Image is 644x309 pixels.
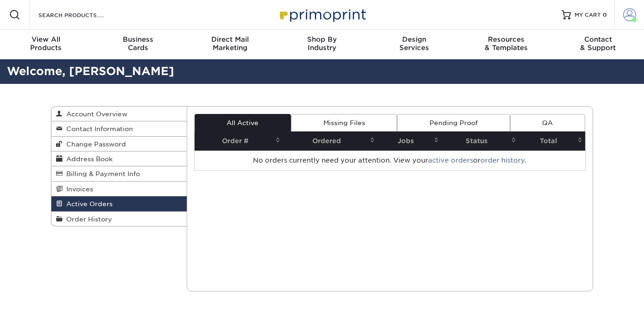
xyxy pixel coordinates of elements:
[63,140,126,148] span: Change Password
[283,132,378,151] th: Ordered
[63,185,93,193] span: Invoices
[51,166,187,181] a: Billing & Payment Info
[51,121,187,136] a: Contact Information
[276,35,368,44] span: Shop By
[63,215,112,223] span: Order History
[184,35,276,52] div: Marketing
[442,132,519,151] th: Status
[291,114,397,132] a: Missing Files
[63,110,127,118] span: Account Overview
[460,35,552,52] div: & Templates
[92,35,184,44] span: Business
[276,35,368,52] div: Industry
[460,35,552,44] span: Resources
[428,157,473,164] a: active orders
[51,107,187,121] a: Account Overview
[195,132,283,151] th: Order #
[63,155,113,163] span: Address Book
[38,9,128,20] input: SEARCH PRODUCTS.....
[51,212,187,226] a: Order History
[368,35,460,52] div: Services
[276,30,368,59] a: Shop ByIndustry
[184,35,276,44] span: Direct Mail
[397,114,510,132] a: Pending Proof
[184,30,276,59] a: Direct MailMarketing
[480,157,524,164] a: order history
[368,30,460,59] a: DesignServices
[519,132,585,151] th: Total
[195,114,291,132] a: All Active
[63,170,140,177] span: Billing & Payment Info
[552,35,644,52] div: & Support
[276,5,368,25] img: Primoprint
[575,11,601,19] span: MY CART
[510,114,585,132] a: QA
[51,151,187,166] a: Address Book
[51,137,187,151] a: Change Password
[603,12,607,18] span: 0
[63,125,133,132] span: Contact Information
[460,30,552,59] a: Resources& Templates
[63,200,113,208] span: Active Orders
[92,30,184,59] a: BusinessCards
[378,132,442,151] th: Jobs
[552,30,644,59] a: Contact& Support
[552,35,644,44] span: Contact
[51,182,187,196] a: Invoices
[368,35,460,44] span: Design
[195,151,586,170] td: No orders currently need your attention. View your or .
[92,35,184,52] div: Cards
[51,196,187,211] a: Active Orders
